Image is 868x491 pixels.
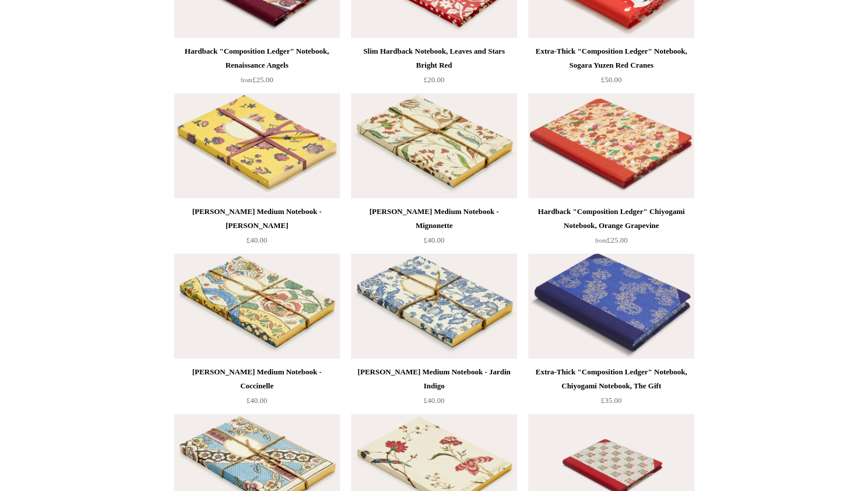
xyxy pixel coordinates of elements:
span: £40.00 [424,396,445,405]
img: Antoinette Poisson Medium Notebook - Mignonette [351,93,516,198]
a: Hardback "Composition Ledger" Chiyogami Notebook, Orange Grapevine Hardback "Composition Ledger" ... [528,93,694,198]
span: £25.00 [241,75,273,84]
div: Hardback "Composition Ledger" Notebook, Renaissance Angels [177,44,337,72]
span: from [595,237,607,244]
img: Hardback "Composition Ledger" Chiyogami Notebook, Orange Grapevine [528,93,694,198]
img: Antoinette Poisson Medium Notebook - Coccinelle [174,254,340,359]
span: £40.00 [424,236,445,244]
a: Hardback "Composition Ledger" Notebook, Renaissance Angels from£25.00 [174,44,340,92]
a: [PERSON_NAME] Medium Notebook - [PERSON_NAME] £40.00 [174,205,340,252]
div: Slim Hardback Notebook, Leaves and Stars Bright Red [354,44,514,72]
a: Antoinette Poisson Medium Notebook - Jardin Indigo Antoinette Poisson Medium Notebook - Jardin In... [351,254,516,359]
div: Extra-Thick "Composition Ledger" Notebook, Chiyogami Notebook, The Gift [531,365,691,393]
span: £50.00 [601,75,622,84]
a: Antoinette Poisson Medium Notebook - Coccinelle Antoinette Poisson Medium Notebook - Coccinelle [174,254,340,359]
a: Hardback "Composition Ledger" Chiyogami Notebook, Orange Grapevine from£25.00 [528,205,694,252]
a: Antoinette Poisson Medium Notebook - Mignonette Antoinette Poisson Medium Notebook - Mignonette [351,93,516,198]
a: [PERSON_NAME] Medium Notebook - Coccinelle £40.00 [174,365,340,413]
span: £40.00 [247,396,268,405]
div: [PERSON_NAME] Medium Notebook - Coccinelle [177,365,337,393]
img: Antoinette Poisson Medium Notebook - Jardin Indigo [351,254,516,359]
div: Hardback "Composition Ledger" Chiyogami Notebook, Orange Grapevine [531,205,691,233]
a: Extra-Thick "Composition Ledger" Notebook, Chiyogami Notebook, The Gift Extra-Thick "Composition ... [528,254,694,359]
a: Extra-Thick "Composition Ledger" Notebook, Sogara Yuzen Red Cranes £50.00 [528,44,694,92]
span: £40.00 [247,236,268,244]
div: Extra-Thick "Composition Ledger" Notebook, Sogara Yuzen Red Cranes [531,44,691,72]
div: [PERSON_NAME] Medium Notebook - Mignonette [354,205,514,233]
a: [PERSON_NAME] Medium Notebook - Jardin Indigo £40.00 [351,365,516,413]
span: £20.00 [424,75,445,84]
span: £25.00 [595,236,628,244]
a: Slim Hardback Notebook, Leaves and Stars Bright Red £20.00 [351,44,516,92]
a: Extra-Thick "Composition Ledger" Notebook, Chiyogami Notebook, The Gift £35.00 [528,365,694,413]
div: [PERSON_NAME] Medium Notebook - Jardin Indigo [354,365,514,393]
img: Extra-Thick "Composition Ledger" Notebook, Chiyogami Notebook, The Gift [528,254,694,359]
img: Antoinette Poisson Medium Notebook - Bien Aimee [174,93,340,198]
a: [PERSON_NAME] Medium Notebook - Mignonette £40.00 [351,205,516,252]
span: £35.00 [601,396,622,405]
span: from [241,77,252,83]
div: [PERSON_NAME] Medium Notebook - [PERSON_NAME] [177,205,337,233]
a: Antoinette Poisson Medium Notebook - Bien Aimee Antoinette Poisson Medium Notebook - Bien Aimee [174,93,340,198]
